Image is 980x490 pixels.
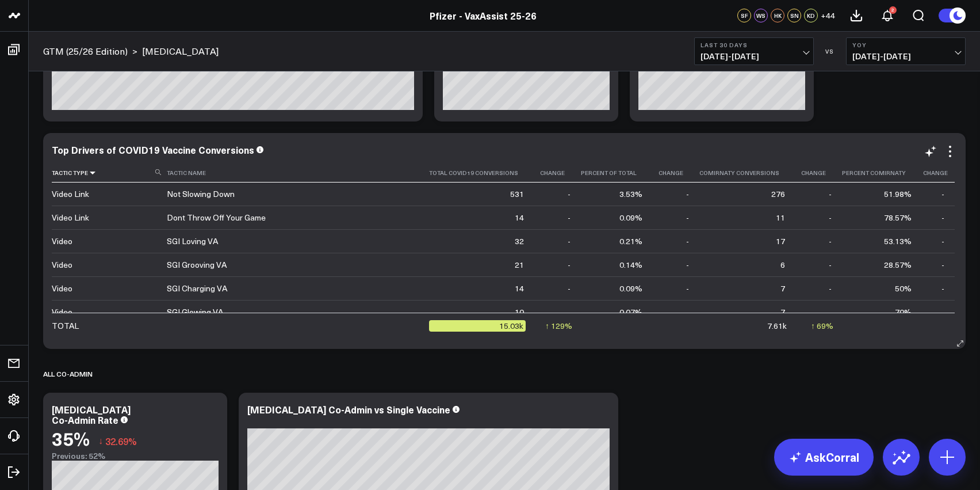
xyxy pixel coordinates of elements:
[43,360,93,387] div: ALL CO-ADMIN
[52,235,72,247] div: Video
[774,439,874,476] a: AskCorral
[515,259,524,271] div: 21
[52,164,167,183] th: Tactic Type
[846,37,966,65] button: YoY[DATE]-[DATE]
[820,48,840,55] div: VS
[568,283,571,294] div: -
[619,259,642,271] div: 0.14%
[510,188,524,200] div: 531
[884,212,912,223] div: 78.57%
[852,41,959,48] b: YoY
[884,188,912,200] div: 51.98%
[619,212,642,223] div: 0.09%
[429,164,534,183] th: Total Covid19 Conversions
[829,188,832,200] div: -
[52,428,90,449] div: 35%
[686,259,689,271] div: -
[686,212,689,223] div: -
[780,283,785,294] div: 7
[941,212,944,223] div: -
[821,12,835,20] span: + 44
[105,435,137,447] span: 32.69%
[795,164,842,183] th: Change
[700,41,807,48] b: Last 30 Days
[884,235,912,247] div: 53.13%
[941,259,944,271] div: -
[142,45,219,58] a: [MEDICAL_DATA]
[771,9,784,22] div: HK
[43,45,137,58] div: >
[568,306,571,318] div: -
[52,451,219,461] div: Previous: 52%
[889,6,897,14] div: 2
[52,320,79,332] div: TOTAL
[52,403,131,426] div: [MEDICAL_DATA] Co-Admin Rate
[737,9,751,22] div: SF
[167,164,429,183] th: Tactic Name
[829,306,832,318] div: -
[787,9,801,22] div: SN
[568,235,571,247] div: -
[829,235,832,247] div: -
[52,283,72,294] div: Video
[167,188,235,200] div: Not Slowing Down
[941,283,944,294] div: -
[686,188,689,200] div: -
[568,212,571,223] div: -
[515,306,524,318] div: 10
[167,235,218,247] div: SGI Loving VA
[653,164,699,183] th: Change
[619,188,642,200] div: 3.53%
[167,259,227,271] div: SGI Grooving VA
[771,188,785,200] div: 276
[884,259,912,271] div: 28.57%
[780,306,785,318] div: 7
[754,9,768,22] div: WS
[804,9,818,22] div: KD
[895,283,912,294] div: 50%
[52,143,254,156] div: Top Drivers of COVID19 Vaccine Conversions
[776,212,785,223] div: 11
[829,283,832,294] div: -
[699,164,795,183] th: Comirnaty Conversions
[619,306,642,318] div: 0.07%
[694,37,814,65] button: Last 30 Days[DATE]-[DATE]
[922,164,955,183] th: Change
[43,45,128,58] a: GTM (25/26 Edition)
[568,188,571,200] div: -
[515,283,524,294] div: 14
[515,235,524,247] div: 32
[780,259,785,271] div: 6
[811,320,833,332] div: ↑ 69%
[167,283,227,294] div: SGI Charging VA
[515,212,524,223] div: 14
[167,212,266,223] div: Dont Throw Off Your Game
[700,52,807,61] span: [DATE] - [DATE]
[941,235,944,247] div: -
[52,188,89,200] div: Video Link
[568,259,571,271] div: -
[842,164,922,183] th: Percent Comirnaty
[619,283,642,294] div: 0.09%
[941,306,944,318] div: -
[776,235,785,247] div: 17
[686,306,689,318] div: -
[829,259,832,271] div: -
[895,306,912,318] div: 70%
[430,9,537,22] a: Pfizer - VaxAssist 25-26
[52,306,72,318] div: Video
[52,212,89,223] div: Video Link
[52,259,72,271] div: Video
[545,320,572,332] div: ↑ 129%
[829,212,832,223] div: -
[534,164,581,183] th: Change
[619,235,642,247] div: 0.21%
[821,9,835,22] button: +44
[941,188,944,200] div: -
[686,235,689,247] div: -
[581,164,653,183] th: Percent Of Total
[247,403,450,416] div: [MEDICAL_DATA] Co-Admin vs Single Vaccine
[429,320,526,332] div: 15.03k
[852,52,959,61] span: [DATE] - [DATE]
[686,283,689,294] div: -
